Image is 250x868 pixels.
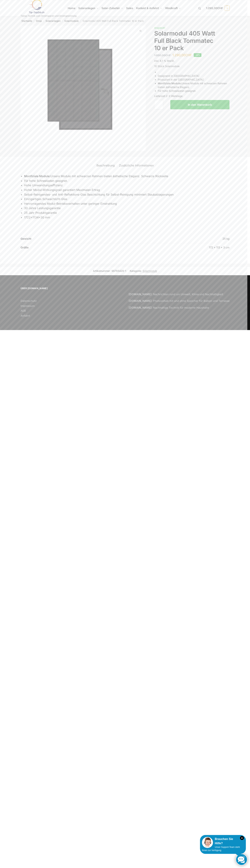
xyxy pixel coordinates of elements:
[185,53,192,57] span: CHF
[100,0,125,16] a: Solar-Zubehör
[21,287,122,290] span: Über [DOMAIN_NAME]
[24,188,230,192] li: Hoher Modul-Wirkungsgrad garantiert Maximalen Ertrag
[129,299,230,303] a: [DOMAIN_NAME]: Photovoltaik mit und ohne Speicher für Balkon und Terrasse
[94,161,117,170] a: Beschreibung
[24,174,50,178] strong: Monfiziale Module:
[21,309,26,312] a: AGB
[24,206,230,211] li: 30 Jahre Leistungsgarantie
[164,0,182,16] a: Windkraft
[21,237,230,252] table: Produktdetails
[165,54,171,57] span: CHF
[21,26,146,151] a: 12 800 80012 800 800
[154,64,229,68] p: 10 Stück Solarmodule
[158,82,181,85] strong: Monfiziale Module:
[139,237,230,243] td: 25 kg
[36,19,42,22] a: Shop
[129,306,209,309] a: [DOMAIN_NAME]: Nachhaltige Technik für moderne Haushalte
[21,19,32,22] a: Startseite
[154,94,182,98] span: Lieferzeit:
[24,179,230,183] li: Für hohe Schneelasten geeignet.
[154,100,163,109] input: Produktmenge
[170,100,229,109] button: In den Warenkorb
[14,16,236,26] nav: Breadcrumb
[165,6,178,10] span: Windkraft
[129,299,152,303] strong: [DOMAIN_NAME]
[154,59,175,62] span: inkl. 8,1 % MwSt.
[217,6,223,10] span: CHF
[240,836,244,840] i: Schließen
[125,0,135,16] a: Sales
[129,306,152,309] strong: [DOMAIN_NAME]
[102,6,120,10] span: Solar-Zubehör
[78,6,95,10] span: Solaranlagen
[112,269,126,272] span: 98765426-1
[21,237,139,243] th: Gewicht
[93,269,126,273] span: Artikelnummer:
[154,26,165,29] span: Angebot!
[24,201,230,206] li: Hervorragendes Modul-Betriebsverhalten unter geringer Einstrahlung
[24,215,230,220] li: 1722x1134x30 mm
[129,293,223,296] a: [DOMAIN_NAME]: Nachrichten rund um Umwelt, Klima und Nachhaltigkeit
[129,293,152,296] strong: [DOMAIN_NAME]
[126,6,133,10] span: Sales
[202,846,240,852] span: Unser Support-Team steht Ihnen zur Verfügung
[136,6,159,10] span: Kontakt & Anfahrt
[194,53,201,57] span: -22%
[61,20,64,23] span: /
[21,299,37,303] a: Datenschutz
[117,161,156,170] a: Zusätzliche Informationen
[225,6,230,11] span: 1
[42,20,46,23] span: /
[158,89,229,93] li: Für hohe Schneelasten geeignet.
[24,197,230,201] li: Einzigartiges Schwachlicht-Glas
[24,211,230,215] li: 25 Jahr Produktgarantie
[143,269,157,272] a: Solarmodule
[158,78,229,81] li: Produziert in der [GEOGRAPHIC_DATA]
[21,243,139,252] th: Größe
[139,243,230,252] td: 172 × 113 × 3 cm
[166,94,182,98] span: 2-3 Werktage
[206,3,230,14] a: 1.290,00CHF 1
[206,6,223,10] span: 1.290,00
[158,81,229,89] li: Unsere Module mit schwarzen Rahmen bieten ästhetische Eleganz.
[32,20,36,23] span: /
[21,314,30,317] a: Anfahrt
[79,20,82,23] span: /
[46,19,61,22] a: Solaranlagen
[172,53,192,57] bdi: 1.290,00
[21,15,76,17] p: Tiptop Technik zum Stromsparen und Stromgewinnung
[24,192,230,197] li: Selbst-Reinigendes- und Anti-Reflektions-Glas Beschichtung für Selbst-Reinigung minimiert Staubab...
[154,54,171,57] bdi: 1.650,00
[24,183,230,188] li: Hohe Umwandlungseffizienz
[130,269,157,273] span: Kategorie:
[77,0,100,16] a: Solaranlagen
[21,26,146,151] img: 12-800-800.webp
[202,837,244,845] div: Brauchen Sie Hilfe?
[154,30,229,52] h1: Solarmodul 405 Watt Full Black Tommatec 10 er Pack
[64,19,79,22] a: Solarmodule
[24,174,230,179] li: Unsere Module mit schwarzen Rahmen bieten ästhetische Eleganz. Schwarze Rückseite
[135,0,164,16] a: Kontakt & Anfahrt
[21,304,35,308] a: Impressum
[202,837,213,848] img: Customer service
[158,74,229,78] li: Designend in [GEOGRAPHIC_DATA]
